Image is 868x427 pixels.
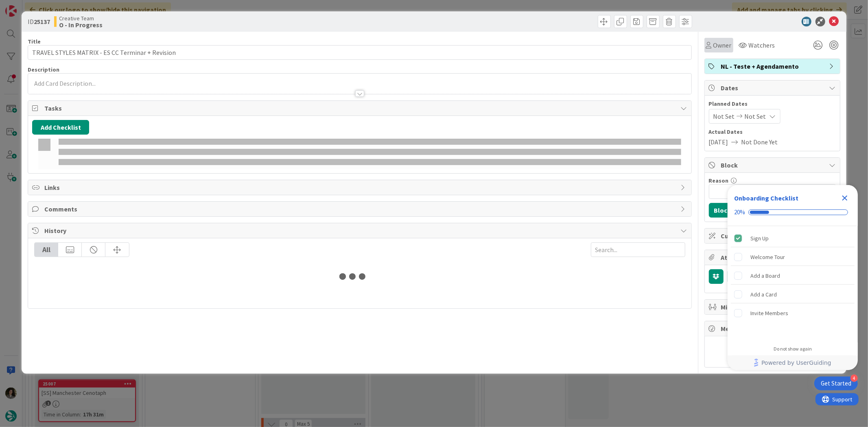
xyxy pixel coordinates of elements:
[851,375,858,382] div: 4
[728,355,858,370] div: Footer
[734,209,851,216] div: Checklist progress: 20%
[28,17,50,26] span: ID
[750,290,777,299] div: Add a Card
[728,185,858,370] div: Checklist Container
[591,242,685,257] input: Search...
[709,100,836,108] span: Planned Dates
[35,243,58,257] div: All
[721,253,825,262] span: Attachments
[721,324,825,333] span: Metrics
[731,304,855,322] div: Invite Members is incomplete.
[709,177,729,184] label: Reason
[761,358,831,368] span: Powered by UserGuiding
[731,248,855,266] div: Welcome Tour is incomplete.
[713,40,732,50] span: Owner
[709,137,728,147] span: [DATE]
[28,45,691,60] input: type card name here...
[28,38,41,45] label: Title
[713,111,735,121] span: Not Set
[749,40,775,50] span: Watchers
[44,204,676,214] span: Comments
[34,17,50,26] b: 25137
[750,308,788,318] div: Invite Members
[750,233,769,243] div: Sign Up
[821,379,851,388] div: Get Started
[728,226,858,340] div: Checklist items
[721,231,825,241] span: Custom Fields
[28,66,59,73] span: Description
[750,252,785,262] div: Welcome Tour
[731,285,855,303] div: Add a Card is incomplete.
[774,346,812,352] div: Do not show again
[44,183,676,192] span: Links
[734,209,745,216] div: 20%
[721,160,825,170] span: Block
[17,1,37,11] span: Support
[709,203,737,218] button: Block
[734,193,798,203] div: Onboarding Checklist
[732,355,854,370] a: Powered by UserGuiding
[59,22,103,28] b: O - In Progress
[750,271,780,281] div: Add a Board
[32,120,89,135] button: Add Checklist
[838,192,851,205] div: Close Checklist
[59,15,103,22] span: Creative Team
[44,103,676,113] span: Tasks
[731,229,855,247] div: Sign Up is complete.
[814,377,858,390] div: Open Get Started checklist, remaining modules: 4
[731,267,855,285] div: Add a Board is incomplete.
[745,111,766,121] span: Not Set
[44,226,676,235] span: History
[709,128,836,136] span: Actual Dates
[741,137,778,147] span: Not Done Yet
[721,61,825,71] span: NL - Teste + Agendamento
[721,83,825,93] span: Dates
[721,302,825,312] span: Mirrors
